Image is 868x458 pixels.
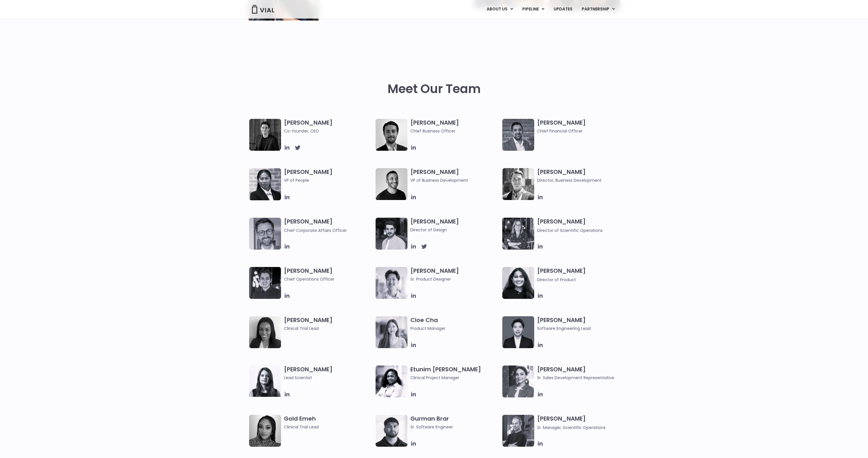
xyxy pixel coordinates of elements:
[502,168,534,200] img: A black and white photo of a smiling man in a suit at ARVO 2023.
[410,227,499,233] span: Director of Design
[249,415,281,447] img: A woman wearing a leopard print shirt in a black and white photo.
[410,177,499,183] span: VP of Business Development
[284,276,373,282] span: Chief Operations Officer
[502,366,534,397] img: Smiling woman named Gabriella
[537,375,626,381] span: Sr. Sales Development Representative
[518,4,549,14] a: PIPELINEMenu Toggle
[410,415,499,430] h3: Gurman Brar
[537,177,626,183] span: Director, Business Development
[284,177,373,183] span: VP of People
[376,267,407,299] img: Brennan
[537,218,626,234] h3: [PERSON_NAME]
[502,267,534,299] img: Smiling woman named Dhruba
[284,375,373,381] span: Lead Scientist
[284,415,373,430] h3: Gold Emeh
[376,119,407,151] img: A black and white photo of a man in a suit holding a vial.
[376,218,407,250] img: Headshot of smiling man named Albert
[284,119,373,134] h3: [PERSON_NAME]
[410,325,499,332] span: Product Manager
[537,366,626,381] h3: [PERSON_NAME]
[537,228,603,233] span: Director of Scientific Operations
[251,5,275,14] img: Vial Logo
[284,424,373,430] span: Clinical Trial Lead
[537,267,626,283] h3: [PERSON_NAME]
[249,119,281,151] img: A black and white photo of a man in a suit attending a Summit.
[249,267,281,299] img: Headshot of smiling man named Josh
[249,218,281,250] img: Paolo-M
[410,267,499,282] h3: [PERSON_NAME]
[537,415,626,431] h3: [PERSON_NAME]
[537,168,626,183] h3: [PERSON_NAME]
[502,415,534,447] img: Headshot of smiling man named Jared
[249,316,281,348] img: A black and white photo of a woman smiling.
[537,316,626,332] h3: [PERSON_NAME]
[284,325,373,332] span: Clinical Trial Lead
[537,128,626,134] span: Chief Financial Officer
[284,267,373,282] h3: [PERSON_NAME]
[410,375,499,381] span: Clinical Project Manager
[284,218,373,234] h3: [PERSON_NAME]
[410,424,499,430] span: Sr. Software Engineer
[284,128,373,134] span: Co-founder, CEO
[410,316,499,332] h3: Cloe Cha
[376,168,407,200] img: A black and white photo of a man smiling.
[376,316,407,348] img: Cloe
[410,366,499,381] h3: Etunim [PERSON_NAME]
[537,119,626,134] h3: [PERSON_NAME]
[410,168,499,183] h3: [PERSON_NAME]
[284,168,373,192] h3: [PERSON_NAME]
[410,119,499,134] h3: [PERSON_NAME]
[284,366,373,381] h3: [PERSON_NAME]
[482,4,517,14] a: ABOUT USMenu Toggle
[537,425,606,430] span: Sr. Manager, Scientific Operations
[549,4,577,14] a: UPDATES
[249,168,281,200] img: Catie
[284,316,373,332] h3: [PERSON_NAME]
[376,415,407,447] img: Headshot of smiling of man named Gurman
[577,4,619,14] a: PARTNERSHIPMenu Toggle
[387,82,481,96] h2: Meet Our Team
[410,276,499,282] span: Sr. Product Designer
[410,128,499,134] span: Chief Business Officer
[502,218,534,250] img: Headshot of smiling woman named Sarah
[284,228,347,233] span: Chief Corporate Affairs Officer
[410,218,499,233] h3: [PERSON_NAME]
[376,366,407,397] img: Image of smiling woman named Etunim
[537,325,626,332] span: Software Engineering Lead
[502,119,534,151] img: Headshot of smiling man named Samir
[537,277,576,283] span: Director of Product
[249,366,281,397] img: Headshot of smiling woman named Elia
